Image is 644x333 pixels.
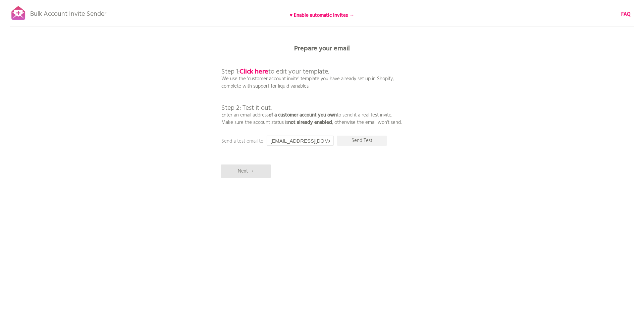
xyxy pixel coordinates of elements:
[239,66,268,77] a: Click here
[221,66,329,77] span: Step 1: to edit your template.
[221,54,401,126] p: We use the 'customer account invite' template you have already set up in Shopify, complete with s...
[221,164,271,178] p: Next →
[337,136,387,146] p: Send Test
[290,11,355,19] b: ♥ Enable automatic invites →
[294,43,350,54] b: Prepare your email
[621,10,631,18] b: FAQ
[30,4,106,21] p: Bulk Account Invite Sender
[269,111,337,119] b: of a customer account you own
[221,138,356,145] p: Send a test email to
[288,118,332,127] b: not already enabled
[221,103,272,113] span: Step 2: Test it out.
[621,11,631,18] a: FAQ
